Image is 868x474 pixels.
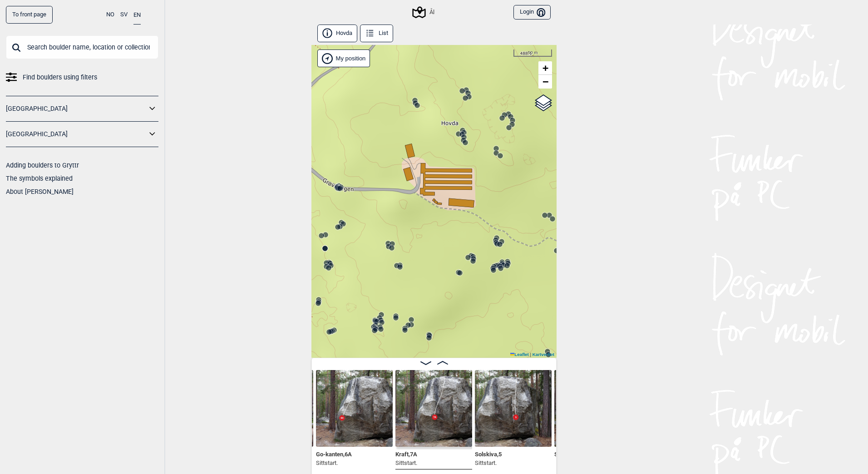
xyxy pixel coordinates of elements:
[475,449,502,458] span: Solskiva , 5
[395,449,417,458] span: Kraft , 7A
[538,75,552,89] a: Zoom out
[475,370,552,447] img: Solskiva 211121
[510,352,529,357] a: Leaflet
[554,370,631,447] img: Sneaker 211123
[360,25,393,42] button: List
[6,35,158,59] input: Search boulder name, location or collection
[106,6,114,24] button: NO
[6,128,147,141] a: [GEOGRAPHIC_DATA]
[538,61,552,75] a: Zoom in
[535,93,552,113] a: Layers
[395,370,472,447] img: Kraft 211121
[554,449,583,458] span: Sneaker , 3+
[6,175,73,182] a: The symbols explained
[316,370,393,447] img: Go kanten 211121
[475,459,502,468] p: Sittstart.
[6,71,158,84] a: Find boulders using filters
[317,25,357,42] button: Hovda
[513,49,552,57] div: 50 m
[513,5,551,20] button: Login
[542,76,548,87] span: −
[395,459,417,468] p: Sittstart.
[316,459,352,468] p: Sittstart.
[533,352,554,357] a: Kartverket
[6,6,53,24] a: To front page
[414,7,434,18] div: Ål
[6,102,147,115] a: [GEOGRAPHIC_DATA]
[530,352,531,357] span: |
[120,6,128,24] button: SV
[23,71,97,84] span: Find boulders using filters
[133,6,141,25] button: EN
[6,188,74,195] a: About [PERSON_NAME]
[317,49,370,67] div: Show my position
[316,449,352,458] span: Go-kanten , 6A
[6,162,79,169] a: Adding boulders to Gryttr
[542,62,548,74] span: +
